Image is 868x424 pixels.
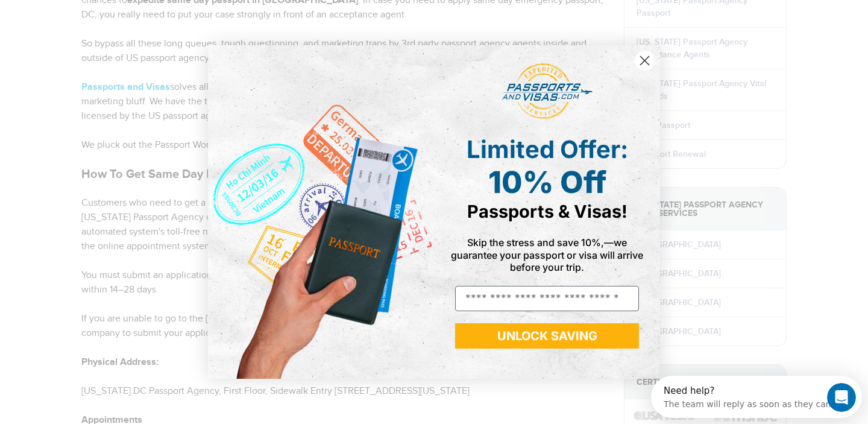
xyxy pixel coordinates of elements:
button: UNLOCK SAVING [455,323,639,349]
span: Skip the stress and save 10%,—we guarantee your passport or visa will arrive before your trip. [451,236,643,273]
div: Need help? [13,10,180,20]
img: de9cda0d-0715-46ca-9a25-073762a91ba7.png [208,45,434,379]
button: Close dialog [634,50,655,71]
span: Limited Offer: [467,134,628,164]
div: Open Intercom Messenger [5,5,216,38]
iframe: Intercom live chat [827,383,856,412]
div: The team will reply as soon as they can [13,20,180,33]
span: 10% Off [488,164,606,200]
img: passports and visas [502,63,593,120]
span: Passports & Visas! [467,201,627,222]
iframe: Intercom live chat discovery launcher [651,376,862,418]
